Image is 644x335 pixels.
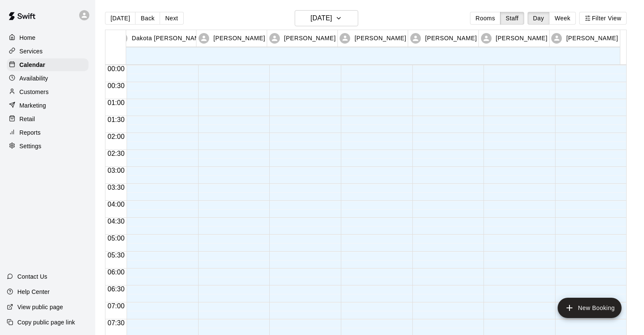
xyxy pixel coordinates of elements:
[105,167,127,174] span: 03:00
[17,318,75,327] p: Copy public page link
[19,128,41,137] p: Reports
[105,116,127,123] span: 01:30
[7,58,88,71] a: Calendar
[354,34,406,43] p: [PERSON_NAME]
[105,285,127,293] span: 06:30
[105,235,127,242] span: 05:00
[310,12,332,24] h6: [DATE]
[528,12,550,25] button: Day
[19,142,41,150] p: Settings
[19,33,36,42] p: Home
[7,72,88,85] a: Availability
[105,302,127,310] span: 07:00
[17,272,47,281] p: Contact Us
[7,86,88,98] a: Customers
[17,288,50,296] p: Help Center
[105,184,127,191] span: 03:30
[19,74,48,83] p: Availability
[105,201,127,208] span: 04:00
[135,12,160,25] button: Back
[19,101,46,110] p: Marketing
[19,47,43,55] p: Services
[105,99,127,106] span: 01:00
[105,269,127,276] span: 06:00
[105,150,127,157] span: 02:30
[7,45,88,58] a: Services
[7,126,88,139] a: Reports
[132,34,206,43] p: Dakota [PERSON_NAME]
[105,65,127,72] span: 00:00
[19,115,35,123] p: Retail
[160,12,183,25] button: Next
[105,252,127,259] span: 05:30
[7,140,88,152] a: Settings
[19,61,45,69] p: Calendar
[579,12,627,25] button: Filter View
[496,34,547,43] p: [PERSON_NAME]
[295,10,358,26] button: [DATE]
[213,34,265,43] p: [PERSON_NAME]
[558,298,622,318] button: add
[7,31,88,44] a: Home
[105,218,127,225] span: 04:30
[17,303,63,311] p: View public page
[7,113,88,125] a: Retail
[105,319,127,327] span: 07:30
[284,34,336,43] p: [PERSON_NAME]
[7,99,88,112] a: Marketing
[19,88,49,96] p: Customers
[425,34,477,43] p: [PERSON_NAME]
[105,82,127,89] span: 00:30
[470,12,500,25] button: Rooms
[500,12,524,25] button: Staff
[549,12,576,25] button: Week
[105,12,135,25] button: [DATE]
[566,34,618,43] p: [PERSON_NAME]
[105,133,127,140] span: 02:00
